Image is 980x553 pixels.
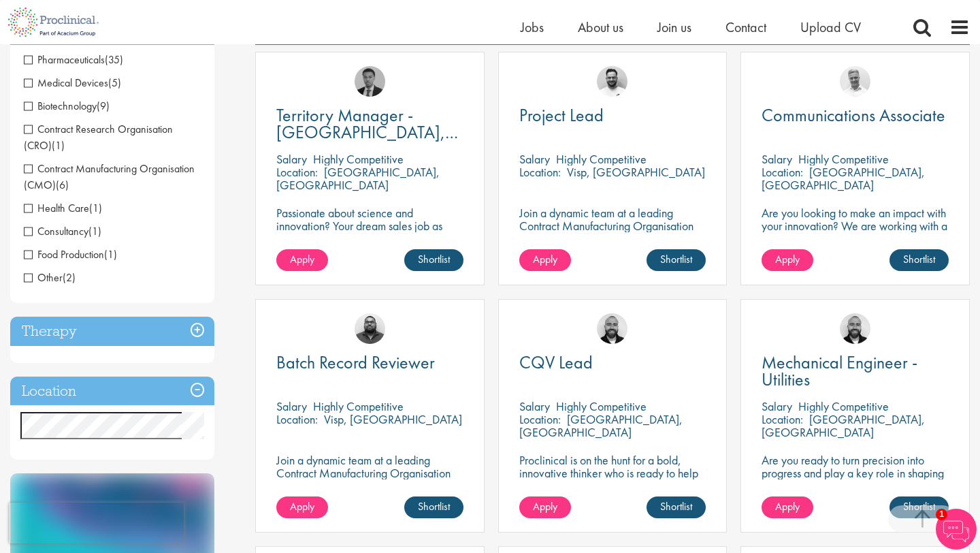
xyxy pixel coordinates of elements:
[404,496,463,518] a: Shortlist
[52,138,65,153] span: (1)
[88,224,101,238] span: (1)
[762,164,925,193] p: [GEOGRAPHIC_DATA], [GEOGRAPHIC_DATA]
[24,76,121,90] span: Medical Devices
[519,151,550,167] span: Salary
[762,411,925,440] p: [GEOGRAPHIC_DATA], [GEOGRAPHIC_DATA]
[519,249,571,271] a: Apply
[762,354,949,388] a: Mechanical Engineer - Utilities
[519,354,706,371] a: CQV Lead
[556,398,647,414] p: Highly Competitive
[56,178,69,192] span: (6)
[762,249,813,271] a: Apply
[840,313,870,344] img: Jordan Kiely
[519,496,571,518] a: Apply
[936,509,947,520] span: 1
[324,411,462,427] p: Visp, [GEOGRAPHIC_DATA]
[519,411,683,440] p: [GEOGRAPHIC_DATA], [GEOGRAPHIC_DATA]
[10,503,184,543] iframe: reCAPTCHA
[24,99,110,113] span: Biotechnology
[762,151,792,167] span: Salary
[24,247,104,262] span: Food Production
[24,247,117,262] span: Food Production
[578,18,623,36] a: About us
[762,107,949,124] a: Communications Associate
[519,107,706,124] a: Project Lead
[24,224,101,238] span: Consultancy
[889,249,949,271] a: Shortlist
[657,18,691,36] a: Join us
[762,351,917,391] span: Mechanical Engineer - Utilities
[404,249,463,271] a: Shortlist
[597,313,627,344] img: Jordan Kiely
[519,164,561,180] span: Location:
[276,104,458,161] span: Territory Manager - [GEOGRAPHIC_DATA], [GEOGRAPHIC_DATA]
[290,252,314,266] span: Apply
[567,164,705,180] p: Visp, [GEOGRAPHIC_DATA]
[521,18,544,36] a: Jobs
[276,454,463,505] p: Join a dynamic team at a leading Contract Manufacturing Organisation and contribute to groundbrea...
[24,76,108,90] span: Medical Devices
[24,161,195,192] span: Contract Manufacturing Organisation (CMO)
[10,377,214,406] h3: Location
[647,496,706,518] a: Shortlist
[276,398,307,414] span: Salary
[762,454,949,492] p: Are you ready to turn precision into progress and play a key role in shaping the future of pharma...
[24,122,173,153] span: Contract Research Organisation (CRO)
[276,249,328,271] a: Apply
[97,99,110,113] span: (9)
[24,270,63,285] span: Other
[798,151,889,167] p: Highly Competitive
[889,496,949,518] a: Shortlist
[313,398,404,414] p: Highly Competitive
[276,164,318,180] span: Location:
[519,351,593,374] span: CQV Lead
[10,317,214,346] div: Therapy
[355,313,385,344] img: Ashley Bennett
[840,66,870,97] img: Joshua Bye
[276,206,463,245] p: Passionate about science and innovation? Your dream sales job as Territory Manager awaits!
[556,151,647,167] p: Highly Competitive
[104,247,117,262] span: (1)
[519,206,706,271] p: Join a dynamic team at a leading Contract Manufacturing Organisation (CMO) and contribute to grou...
[775,252,800,266] span: Apply
[105,52,123,67] span: (35)
[24,201,89,215] span: Health Care
[276,411,318,427] span: Location:
[63,270,76,285] span: (2)
[725,18,766,36] a: Contact
[762,496,813,518] a: Apply
[276,496,328,518] a: Apply
[533,499,557,513] span: Apply
[519,398,550,414] span: Salary
[89,201,102,215] span: (1)
[24,99,97,113] span: Biotechnology
[597,66,627,97] img: Emile De Beer
[355,66,385,97] img: Carl Gbolade
[24,52,105,67] span: Pharmaceuticals
[519,104,604,127] span: Project Lead
[276,107,463,141] a: Territory Manager - [GEOGRAPHIC_DATA], [GEOGRAPHIC_DATA]
[936,509,977,550] img: Chatbot
[313,151,404,167] p: Highly Competitive
[800,18,861,36] span: Upload CV
[108,76,121,90] span: (5)
[276,354,463,371] a: Batch Record Reviewer
[24,201,102,215] span: Health Care
[798,398,889,414] p: Highly Competitive
[24,224,88,238] span: Consultancy
[519,411,561,427] span: Location:
[24,52,123,67] span: Pharmaceuticals
[533,252,557,266] span: Apply
[762,398,792,414] span: Salary
[762,206,949,284] p: Are you looking to make an impact with your innovation? We are working with a well-established ph...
